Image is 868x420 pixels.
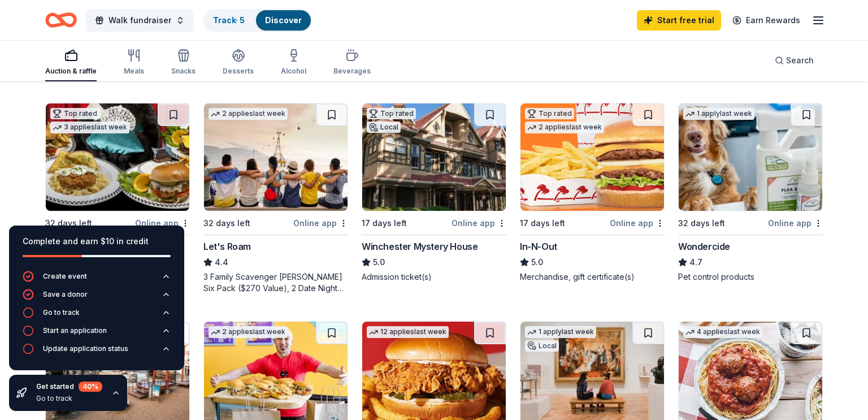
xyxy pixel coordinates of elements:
[171,44,196,81] button: Snacks
[23,289,171,307] button: Save a donor
[520,103,665,283] a: Image for In-N-OutTop rated2 applieslast week17 days leftOnline appIn-N-Out5.0Merchandise, gift c...
[23,307,171,325] button: Go to track
[525,108,574,119] div: Top rated
[333,44,371,81] button: Beverages
[525,326,596,338] div: 1 apply last week
[520,271,665,283] div: Merchandise, gift certificate(s)
[637,10,721,31] a: Start free trial
[610,216,665,230] div: Online app
[293,216,348,230] div: Online app
[209,326,288,338] div: 2 applies last week
[678,271,823,283] div: Pet control products
[333,67,371,76] div: Beverages
[531,256,543,269] span: 5.0
[452,216,506,230] div: Online app
[45,7,77,33] a: Home
[209,108,288,120] div: 2 applies last week
[223,67,254,76] div: Desserts
[171,67,196,76] div: Snacks
[362,103,506,283] a: Image for Winchester Mystery HouseTop ratedLocal17 days leftOnline appWinchester Mystery House5.0...
[683,108,754,120] div: 1 apply last week
[786,54,814,67] span: Search
[520,240,557,253] div: In-N-Out
[265,15,302,25] a: Discover
[678,240,730,253] div: Wondercide
[43,344,128,353] div: Update application status
[203,240,251,253] div: Let's Roam
[36,382,102,392] div: Get started
[135,216,190,230] div: Online app
[43,272,87,281] div: Create event
[124,44,144,81] button: Meals
[213,15,245,25] a: Track· 5
[108,14,171,27] span: Walk fundraiser
[23,343,171,361] button: Update application status
[215,256,228,269] span: 4.4
[525,122,604,133] div: 2 applies last week
[45,103,190,283] a: Image for Black Bear DinerTop rated3 applieslast week32 days leftOnline appBlack Bear Diner4.9Mer...
[124,67,144,76] div: Meals
[203,271,348,294] div: 3 Family Scavenger [PERSON_NAME] Six Pack ($270 Value), 2 Date Night Scavenger [PERSON_NAME] Two ...
[79,382,102,392] div: 40 %
[50,122,129,133] div: 3 applies last week
[726,10,807,31] a: Earn Rewards
[367,122,401,133] div: Local
[525,340,559,352] div: Local
[203,103,348,294] a: Image for Let's Roam2 applieslast week32 days leftOnline appLet's Roam4.43 Family Scavenger [PERS...
[362,103,506,211] img: Image for Winchester Mystery House
[683,326,762,338] div: 4 applies last week
[204,103,348,211] img: Image for Let's Roam
[362,240,478,253] div: Winchester Mystery House
[86,9,194,32] button: Walk fundraiser
[367,326,449,338] div: 12 applies last week
[45,67,97,76] div: Auction & raffle
[43,290,88,299] div: Save a donor
[679,103,822,211] img: Image for Wondercide
[23,325,171,343] button: Start an application
[520,217,565,230] div: 17 days left
[50,108,99,119] div: Top rated
[45,44,97,81] button: Auction & raffle
[43,308,80,317] div: Go to track
[23,271,171,289] button: Create event
[281,67,306,76] div: Alcohol
[520,103,664,211] img: Image for In-N-Out
[367,108,416,119] div: Top rated
[362,217,407,230] div: 17 days left
[203,217,250,230] div: 32 days left
[23,235,171,248] div: Complete and earn $10 in credit
[36,394,102,403] div: Go to track
[373,256,385,269] span: 5.0
[203,9,312,32] button: Track· 5Discover
[689,256,702,269] span: 4.7
[768,216,823,230] div: Online app
[678,103,823,283] a: Image for Wondercide1 applylast week32 days leftOnline appWondercide4.7Pet control products
[678,217,725,230] div: 32 days left
[223,44,254,81] button: Desserts
[362,271,506,283] div: Admission ticket(s)
[281,44,306,81] button: Alcohol
[766,49,823,72] button: Search
[43,326,107,335] div: Start an application
[46,103,189,211] img: Image for Black Bear Diner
